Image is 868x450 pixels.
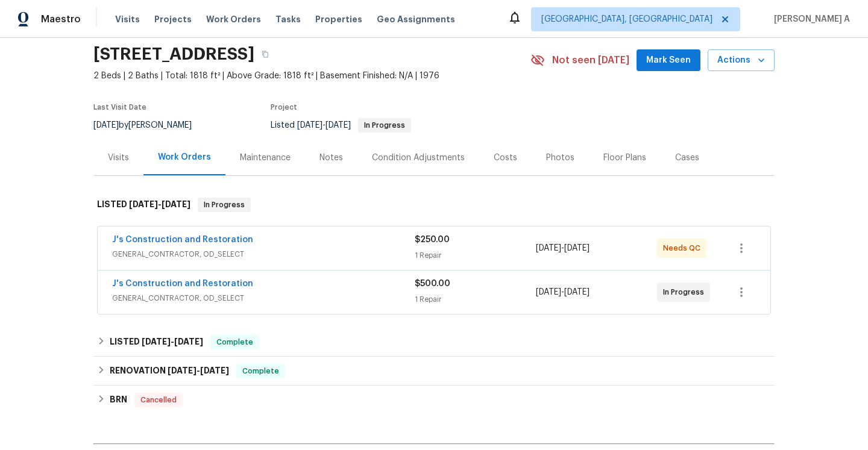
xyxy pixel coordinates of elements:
span: Work Orders [206,13,261,25]
span: Last Visit Date [93,104,146,111]
span: Geo Assignments [377,13,455,25]
div: BRN Cancelled [93,386,775,414]
span: [DATE] [129,200,158,208]
div: LISTED [DATE]-[DATE]Complete [93,328,775,357]
span: - [129,200,190,208]
span: - [168,366,229,375]
div: RENOVATION [DATE]-[DATE]Complete [93,357,775,386]
span: [GEOGRAPHIC_DATA], [GEOGRAPHIC_DATA] [541,13,712,25]
span: Not seen [DATE] [552,54,629,66]
span: - [536,286,590,298]
span: Maestro [41,13,81,25]
div: Notes [319,152,343,164]
span: Complete [212,336,258,348]
h6: RENOVATION [110,364,229,378]
span: Cancelled [136,394,181,406]
div: 1 Repair [415,293,536,305]
span: [DATE] [564,288,590,296]
span: [DATE] [325,121,351,130]
div: Maintenance [240,152,291,164]
span: [DATE] [142,337,171,346]
span: [DATE] [564,244,590,252]
h2: [STREET_ADDRESS] [93,48,254,60]
span: Complete [237,365,284,377]
div: Photos [546,152,574,164]
span: $250.00 [415,236,450,244]
span: [DATE] [536,244,561,252]
span: Actions [717,53,765,68]
span: [DATE] [536,288,561,296]
span: - [297,121,351,130]
span: [DATE] [168,366,197,375]
span: $500.00 [415,280,450,288]
span: In Progress [663,286,709,298]
span: Listed [271,121,411,130]
span: [DATE] [93,121,119,130]
span: - [142,337,203,346]
span: In Progress [199,199,250,211]
span: Visits [115,13,140,25]
div: Condition Adjustments [372,152,465,164]
button: Mark Seen [637,49,700,72]
button: Actions [708,49,775,72]
h6: LISTED [110,335,203,349]
div: Costs [494,152,517,164]
span: Needs QC [663,242,705,254]
div: LISTED [DATE]-[DATE]In Progress [93,186,775,224]
span: Properties [315,13,362,25]
h6: LISTED [97,198,190,212]
span: Project [271,104,297,111]
div: Cases [675,152,699,164]
span: In Progress [359,122,410,129]
button: Copy Address [254,43,276,65]
span: Mark Seen [646,53,691,68]
span: 2 Beds | 2 Baths | Total: 1818 ft² | Above Grade: 1818 ft² | Basement Finished: N/A | 1976 [93,70,530,82]
span: [PERSON_NAME] A [769,13,850,25]
span: [DATE] [297,121,322,130]
span: GENERAL_CONTRACTOR, OD_SELECT [112,292,415,304]
div: Visits [108,152,129,164]
div: by [PERSON_NAME] [93,118,206,133]
span: [DATE] [174,337,203,346]
span: [DATE] [162,200,190,208]
div: Work Orders [158,151,211,163]
h6: BRN [110,393,127,407]
a: J's Construction and Restoration [112,236,253,244]
div: Floor Plans [603,152,646,164]
div: 1 Repair [415,249,536,261]
span: Tasks [275,15,301,23]
span: - [536,242,590,254]
span: Projects [154,13,192,25]
span: [DATE] [200,366,229,375]
span: GENERAL_CONTRACTOR, OD_SELECT [112,248,415,260]
a: J's Construction and Restoration [112,280,253,288]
